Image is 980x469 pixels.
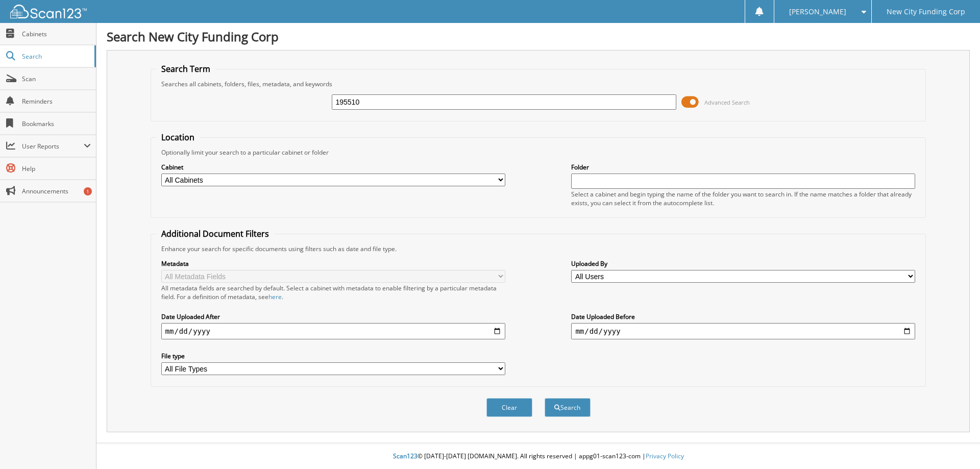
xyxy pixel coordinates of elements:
div: Optionally limit your search to a particular cabinet or folder [156,148,921,157]
span: Help [22,164,91,173]
label: Date Uploaded Before [571,312,915,321]
label: Date Uploaded After [161,312,505,321]
div: 1 [84,187,92,195]
label: Metadata [161,259,505,268]
span: Advanced Search [704,98,750,106]
span: User Reports [22,142,84,151]
span: Scan123 [393,452,418,460]
a: Privacy Policy [646,452,684,460]
span: Announcements [22,187,91,195]
a: here [268,292,282,301]
input: end [571,323,915,339]
span: Bookmarks [22,119,91,128]
h1: Search New City Funding Corp [107,28,970,45]
span: Scan [22,75,91,83]
label: Cabinet [161,163,505,171]
span: Search [22,52,89,61]
button: Clear [486,398,532,417]
iframe: Chat Widget [929,420,980,469]
div: All metadata fields are searched by default. Select a cabinet with metadata to enable filtering b... [161,284,505,301]
button: Search [545,398,591,417]
img: scan123-logo-white.svg [10,5,87,18]
input: start [161,323,505,339]
span: [PERSON_NAME] [789,9,846,15]
span: Cabinets [22,30,91,38]
div: Searches all cabinets, folders, files, metadata, and keywords [156,80,921,88]
legend: Location [156,132,200,143]
div: Enhance your search for specific documents using filters such as date and file type. [156,244,921,253]
label: File type [161,352,505,360]
div: Select a cabinet and begin typing the name of the folder you want to search in. If the name match... [571,190,915,207]
legend: Additional Document Filters [156,228,274,239]
label: Folder [571,163,915,171]
span: Reminders [22,97,91,106]
label: Uploaded By [571,259,915,268]
legend: Search Term [156,63,215,75]
div: © [DATE]-[DATE] [DOMAIN_NAME]. All rights reserved | appg01-scan123-com | [96,444,980,469]
span: New City Funding Corp [887,9,965,15]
